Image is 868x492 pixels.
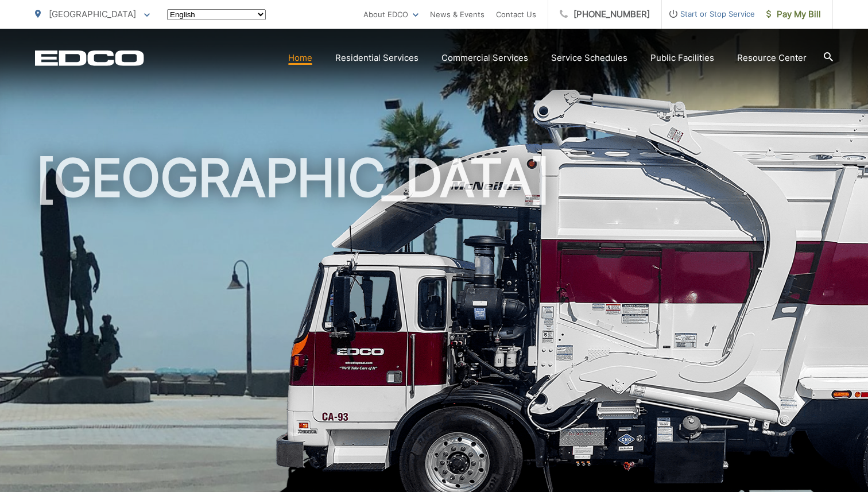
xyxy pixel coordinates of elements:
[35,50,144,66] a: EDCD logo. Return to the homepage.
[49,9,136,20] span: [GEOGRAPHIC_DATA]
[288,51,312,65] a: Home
[650,51,714,65] a: Public Facilities
[551,51,627,65] a: Service Schedules
[766,7,821,21] span: Pay My Bill
[430,7,485,21] a: News & Events
[737,51,807,65] a: Resource Center
[363,7,418,21] a: About EDCO
[496,7,536,21] a: Contact Us
[335,51,418,65] a: Residential Services
[167,9,266,20] select: Select a language
[441,51,528,65] a: Commercial Services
